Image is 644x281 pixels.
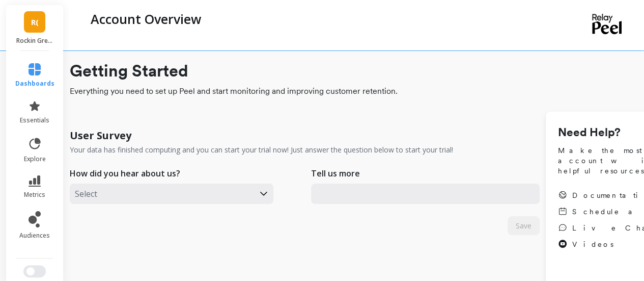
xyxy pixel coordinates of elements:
span: audiences [19,232,50,240]
p: Your data has finished computing and you can start your trial now! Just answer the question below... [70,145,453,155]
p: Account Overview [91,10,201,28]
span: dashboards [15,80,54,88]
button: Switch to New UI [23,265,46,277]
span: metrics [24,191,45,199]
h1: User Survey [70,129,131,143]
span: explore [24,155,46,163]
p: Tell us more [311,167,360,180]
p: How did you hear about us? [70,167,180,180]
span: Videos [572,239,613,249]
p: Rockin Green (Essor) [16,37,53,45]
span: essentials [20,116,49,124]
span: R( [31,16,39,28]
